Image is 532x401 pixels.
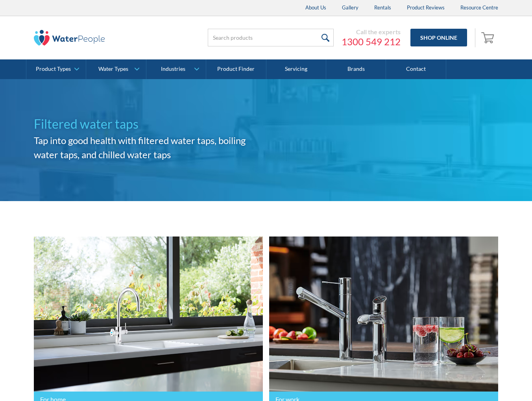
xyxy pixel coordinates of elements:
[86,59,146,79] a: Water Types
[146,59,206,79] a: Industries
[326,59,386,79] a: Brands
[34,115,266,133] h1: Filtered water taps
[410,29,467,46] a: Shop Online
[208,29,334,46] input: Search products
[34,133,266,162] h2: Tap into good health with filtered water taps, boiling water taps, and chilled water taps
[36,66,71,72] div: Product Types
[342,28,401,36] div: Call the experts
[26,59,86,79] a: Product Types
[34,30,105,46] img: The Water People
[386,59,446,79] a: Contact
[479,28,498,47] a: Open cart
[266,59,326,79] a: Servicing
[342,36,401,48] a: 1300 549 212
[206,59,266,79] a: Product Finder
[161,66,185,72] div: Industries
[98,66,128,72] div: Water Types
[481,31,496,44] img: shopping cart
